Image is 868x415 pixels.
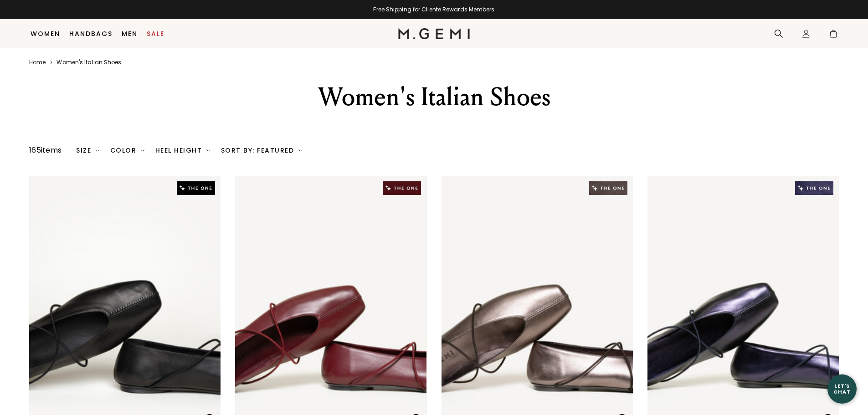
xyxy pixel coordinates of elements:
a: Women [31,30,60,37]
img: The One tag [177,181,215,195]
div: Color [110,147,144,154]
a: Handbags [69,30,113,37]
div: Sort By: Featured [221,147,302,154]
div: 165 items [29,145,62,156]
div: Size [76,147,99,154]
div: Heel Height [155,147,210,154]
img: chevron-down.svg [298,149,302,152]
img: chevron-down.svg [96,149,99,152]
div: Women's Italian Shoes [276,81,592,113]
a: Sale [147,30,164,37]
img: chevron-down.svg [141,149,144,152]
img: M.Gemi [398,28,470,39]
a: Women's italian shoes [56,59,121,66]
img: chevron-down.svg [206,149,210,152]
a: Men [122,30,138,37]
div: Let's Chat [827,383,857,395]
a: Home [29,59,46,66]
